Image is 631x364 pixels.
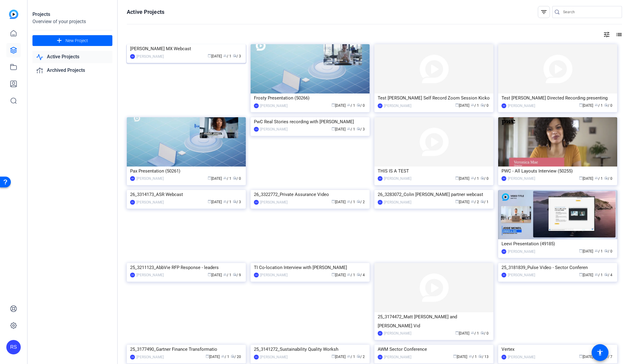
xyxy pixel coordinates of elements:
[223,273,227,276] span: group
[223,200,227,203] span: group
[357,127,365,131] span: / 3
[480,200,484,203] span: radio
[331,273,346,277] span: [DATE]
[540,8,547,16] mat-icon: filter_list
[378,355,383,359] div: CW
[130,190,242,199] div: 26_3314173_ASR Webcast
[127,8,164,16] h1: Active Projects
[604,355,612,359] span: / 7
[32,64,112,77] a: Archived Projects
[455,200,459,203] span: calendar_today
[254,127,259,132] div: CW
[331,354,335,358] span: calendar_today
[604,249,608,252] span: radio
[455,176,469,181] span: [DATE]
[471,103,474,107] span: group
[501,93,614,102] div: Test [PERSON_NAME] Directed Recording presenting
[384,176,411,182] div: [PERSON_NAME]
[471,176,474,180] span: group
[208,200,211,203] span: calendar_today
[130,44,242,53] div: [PERSON_NAME] MX Webcast
[595,273,603,277] span: / 1
[357,103,365,108] span: / 0
[206,355,220,359] span: [DATE]
[501,176,506,181] div: AW
[455,200,469,204] span: [DATE]
[254,345,366,354] div: 25_3141272_Sustainability Quality Worksh
[254,263,366,272] div: TI Co-location Interview with [PERSON_NAME]
[604,176,608,180] span: radio
[357,354,360,358] span: radio
[331,103,335,107] span: calendar_today
[331,200,346,204] span: [DATE]
[604,249,612,253] span: / 0
[501,249,506,254] div: AW
[378,200,383,205] div: RS
[604,273,608,276] span: radio
[233,176,241,181] span: / 0
[455,331,469,335] span: [DATE]
[595,176,603,181] span: / 1
[130,176,135,181] div: AW
[357,103,360,107] span: radio
[347,355,355,359] span: / 1
[32,11,112,18] div: Projects
[378,103,383,108] div: AW
[331,103,346,108] span: [DATE]
[223,176,227,180] span: group
[579,176,593,181] span: [DATE]
[223,176,231,181] span: / 1
[208,54,222,58] span: [DATE]
[579,176,583,180] span: calendar_today
[480,200,489,204] span: / 1
[455,331,459,335] span: calendar_today
[384,103,411,109] div: [PERSON_NAME]
[9,10,18,19] img: blue-gradient.svg
[208,273,211,276] span: calendar_today
[378,331,383,336] div: RS
[254,190,366,199] div: 26_3322772_Private Assurance Video
[595,103,598,107] span: group
[595,273,598,276] span: group
[208,176,211,180] span: calendar_today
[615,31,622,38] mat-icon: list
[501,345,614,354] div: Vertex
[221,354,225,358] span: group
[206,354,209,358] span: calendar_today
[595,176,598,180] span: group
[347,103,351,107] span: group
[501,355,506,359] div: RS
[384,199,411,205] div: [PERSON_NAME]
[32,51,112,63] a: Active Projects
[136,272,164,278] div: [PERSON_NAME]
[347,354,351,358] span: group
[130,345,242,354] div: 25_3177490_Gartner Finance Transformatio
[603,31,610,38] mat-icon: tune
[508,103,535,109] div: [PERSON_NAME]
[331,127,346,131] span: [DATE]
[254,93,366,102] div: Frosty Presentation (50266)
[455,103,459,107] span: calendar_today
[579,249,583,252] span: calendar_today
[130,355,135,359] div: CW
[331,273,335,276] span: calendar_today
[501,239,614,248] div: Leevi Presentation (49185)
[254,117,366,126] div: PwC Real Stories recording with [PERSON_NAME]
[508,176,535,182] div: [PERSON_NAME]
[331,200,335,203] span: calendar_today
[347,273,351,276] span: group
[260,354,288,360] div: [PERSON_NAME]
[455,103,469,108] span: [DATE]
[254,200,259,205] div: CW
[136,354,164,360] div: [PERSON_NAME]
[579,103,593,108] span: [DATE]
[347,200,355,204] span: / 1
[579,103,583,107] span: calendar_today
[501,167,614,176] div: PWC - All Layouts Interview (50255)
[469,354,472,358] span: group
[471,331,474,335] span: group
[357,200,365,204] span: / 2
[501,103,506,108] div: AW
[233,54,241,58] span: / 3
[130,273,135,277] div: CW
